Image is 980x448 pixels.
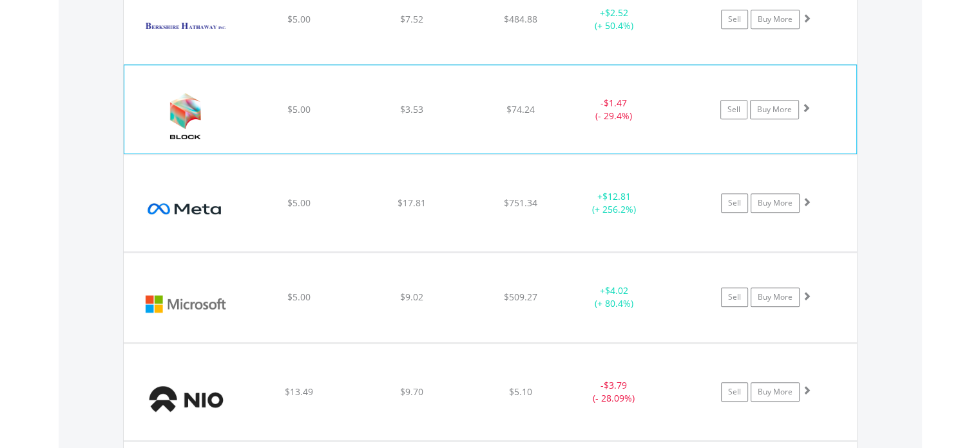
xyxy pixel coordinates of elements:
[287,291,310,303] span: $5.00
[604,379,627,391] span: $3.79
[566,284,663,310] div: + (+ 80.4%)
[400,385,423,398] span: $9.70
[504,291,537,303] span: $509.27
[721,382,748,402] a: Sell
[287,13,310,25] span: $5.00
[400,13,423,25] span: $7.52
[720,100,747,119] a: Sell
[287,103,311,115] span: $5.00
[398,197,426,209] span: $17.81
[130,360,241,437] img: EQU.US.NIO.png
[509,385,532,398] span: $5.10
[130,269,241,338] img: EQU.US.MSFT.png
[721,10,748,29] a: Sell
[721,287,748,307] a: Sell
[751,10,800,29] a: Buy More
[751,382,800,402] a: Buy More
[566,379,663,405] div: - (- 28.09%)
[284,385,312,398] span: $13.49
[504,197,537,209] span: $751.34
[400,291,423,303] span: $9.02
[751,193,800,213] a: Buy More
[721,193,748,213] a: Sell
[566,190,663,216] div: + (+ 256.2%)
[565,97,662,122] div: - (- 29.4%)
[750,100,799,119] a: Buy More
[287,197,310,209] span: $5.00
[504,13,537,25] span: $484.88
[604,97,627,109] span: $1.47
[131,81,242,150] img: EQU.US.XYZ.png
[130,171,241,248] img: EQU.US.META.png
[400,103,423,115] span: $3.53
[605,284,628,297] span: $4.02
[566,6,663,32] div: + (+ 50.4%)
[751,287,800,307] a: Buy More
[602,190,631,202] span: $12.81
[506,103,535,115] span: $74.24
[605,6,628,19] span: $2.52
